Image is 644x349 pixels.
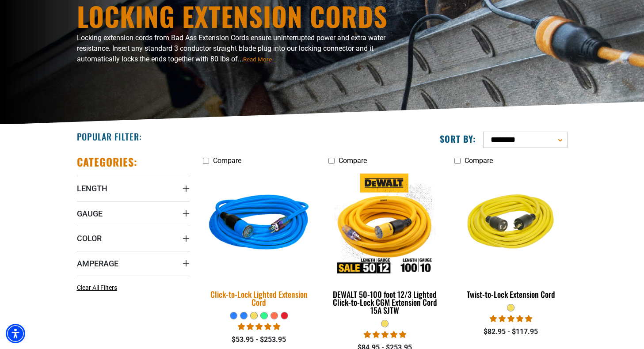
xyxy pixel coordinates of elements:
[77,131,142,142] h2: Popular Filter:
[77,226,190,250] summary: Color
[77,251,190,276] summary: Amperage
[77,284,117,291] span: Clear All Filters
[454,290,567,298] div: Twist-to-Lock Extension Cord
[454,326,567,337] div: $82.95 - $117.95
[364,330,406,339] span: 4.84 stars
[77,201,190,226] summary: Gauge
[465,156,493,165] span: Compare
[203,290,316,306] div: Click-to-Lock Lighted Extension Cord
[440,133,476,144] label: Sort by:
[77,283,121,292] a: Clear All Filters
[329,174,441,275] img: DEWALT 50-100 foot 12/3 Lighted Click-to-Lock CGM Extension Cord 15A SJTW
[328,169,441,319] a: DEWALT 50-100 foot 12/3 Lighted Click-to-Lock CGM Extension Cord 15A SJTW DEWALT 50-100 foot 12/3...
[77,34,385,63] span: Locking extension cords from Bad Ass Extension Cords ensure uninterrupted power and extra water r...
[77,3,400,29] h1: Locking Extension Cords
[455,174,567,275] img: yellow
[77,258,118,269] span: Amperage
[243,56,272,63] span: Read More
[339,156,367,165] span: Compare
[490,315,532,323] span: 5.00 stars
[77,209,103,219] span: Gauge
[197,168,321,281] img: blue
[6,324,25,343] div: Accessibility Menu
[213,156,241,165] span: Compare
[77,155,138,169] h2: Categories:
[238,322,280,331] span: 4.87 stars
[203,169,316,311] a: blue Click-to-Lock Lighted Extension Cord
[77,233,102,243] span: Color
[328,290,441,314] div: DEWALT 50-100 foot 12/3 Lighted Click-to-Lock CGM Extension Cord 15A SJTW
[203,334,316,345] div: $53.95 - $253.95
[454,169,567,303] a: yellow Twist-to-Lock Extension Cord
[77,183,107,193] span: Length
[77,176,190,201] summary: Length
